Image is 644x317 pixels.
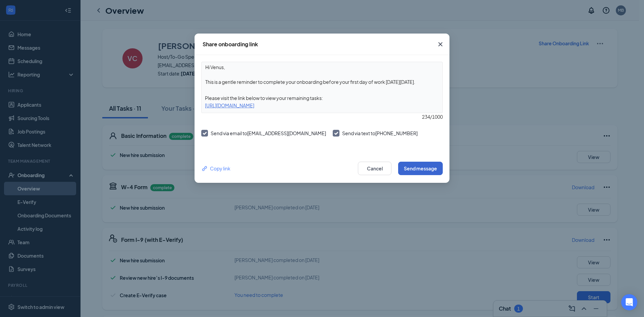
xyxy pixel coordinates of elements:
svg: Link [201,165,208,172]
button: Cancel [358,162,391,175]
button: Close [431,34,449,55]
div: 234 / 1000 [201,113,443,120]
span: Send via email to [EMAIL_ADDRESS][DOMAIN_NAME] [211,130,326,136]
textarea: Hi Venus, This is a gentle reminder to complete your onboarding before your first day of work [DA... [202,62,442,87]
div: Copy link [201,165,230,172]
svg: Cross [436,40,444,48]
button: Send message [398,162,443,175]
div: Please visit the link below to view your remaining tasks: [202,94,442,102]
span: Send via text to [PHONE_NUMBER] [342,130,418,136]
div: [URL][DOMAIN_NAME] [202,102,442,109]
div: Open Intercom Messenger [621,294,637,310]
div: Share onboarding link [203,41,258,48]
button: Link Copy link [201,165,230,172]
